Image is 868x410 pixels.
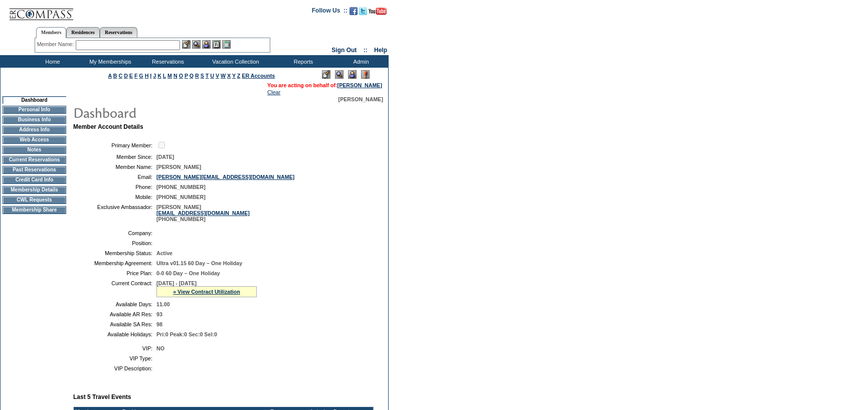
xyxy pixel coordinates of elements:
[153,73,156,79] a: J
[73,102,273,122] img: pgTtlDashboard.gif
[73,393,131,400] b: Last 5 Travel Events
[221,73,226,79] a: W
[77,174,152,180] td: Email:
[77,301,152,307] td: Available Days:
[156,331,217,337] span: Pri:0 Peak:0 Sec:0 Sel:0
[156,301,170,307] span: 11.00
[331,47,357,54] a: Sign Out
[77,321,152,327] td: Available SA Res:
[335,70,343,79] img: View Mode
[134,73,138,79] a: F
[156,250,172,256] span: Active
[369,8,387,15] img: Subscribe to our YouTube Channel
[108,73,112,79] a: A
[195,73,199,79] a: R
[331,55,389,68] td: Admin
[73,123,143,130] b: Member Account Details
[350,10,358,16] a: Become our fan on Facebook
[359,7,367,15] img: Follow us on Twitter
[77,311,152,317] td: Available AR Res:
[374,47,387,54] a: Help
[196,55,273,68] td: Vacation Collection
[369,10,387,16] a: Subscribe to our YouTube Channel
[77,140,152,150] td: Primary Member:
[36,27,67,38] a: Members
[237,73,241,79] a: Z
[156,270,220,276] span: 0-0 60 Day – One Holiday
[364,47,368,54] span: ::
[124,73,128,79] a: D
[227,73,231,79] a: X
[173,73,178,79] a: N
[337,82,382,88] a: [PERSON_NAME]
[242,73,275,79] a: ER Accounts
[338,96,383,102] span: [PERSON_NAME]
[156,204,250,222] span: [PERSON_NAME] [PHONE_NUMBER]
[139,73,143,79] a: G
[322,70,330,79] img: Edit Mode
[156,260,242,266] span: Ultra v01.15 60 Day – One Holiday
[201,73,204,79] a: S
[77,230,152,236] td: Company:
[179,73,183,79] a: O
[145,73,149,79] a: H
[3,96,66,104] td: Dashboard
[156,280,197,286] span: [DATE] - [DATE]
[3,166,66,174] td: Past Reservations
[156,321,162,327] span: 98
[77,345,152,351] td: VIP:
[77,194,152,200] td: Mobile:
[3,206,66,214] td: Membership Share
[77,331,152,337] td: Available Holidays:
[3,196,66,204] td: CWL Requests
[361,70,370,79] img: Log Concern/Member Elevation
[77,260,152,266] td: Membership Agreement:
[129,73,133,79] a: E
[3,146,66,154] td: Notes
[138,55,196,68] td: Reservations
[202,40,211,49] img: Impersonate
[185,73,188,79] a: P
[190,73,194,79] a: Q
[37,40,76,49] div: Member Name:
[66,27,100,38] a: Residences
[156,154,174,160] span: [DATE]
[222,40,231,49] img: b_calculator.gif
[3,116,66,124] td: Business Info
[192,40,201,49] img: View
[212,40,221,49] img: Reservations
[77,280,152,297] td: Current Contract:
[156,184,206,190] span: [PHONE_NUMBER]
[156,174,294,180] a: [PERSON_NAME][EMAIL_ADDRESS][DOMAIN_NAME]
[80,55,138,68] td: My Memberships
[77,365,152,371] td: VIP Description:
[118,73,122,79] a: C
[77,204,152,222] td: Exclusive Ambassador:
[100,27,137,38] a: Reservations
[77,250,152,256] td: Membership Status:
[267,89,280,95] a: Clear
[157,73,161,79] a: K
[156,210,250,216] a: [EMAIL_ADDRESS][DOMAIN_NAME]
[173,289,240,295] a: » View Contract Utilization
[156,345,164,351] span: NO
[23,55,80,68] td: Home
[77,355,152,361] td: VIP Type:
[3,106,66,114] td: Personal Info
[77,154,152,160] td: Member Since:
[163,73,166,79] a: L
[113,73,117,79] a: B
[156,311,162,317] span: 93
[77,270,152,276] td: Price Plan:
[156,164,201,170] span: [PERSON_NAME]
[182,40,191,49] img: b_edit.gif
[210,73,214,79] a: U
[156,194,206,200] span: [PHONE_NUMBER]
[273,55,331,68] td: Reports
[77,184,152,190] td: Phone:
[350,7,358,15] img: Become our fan on Facebook
[150,73,151,79] a: I
[167,73,172,79] a: M
[3,156,66,164] td: Current Reservations
[232,73,236,79] a: Y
